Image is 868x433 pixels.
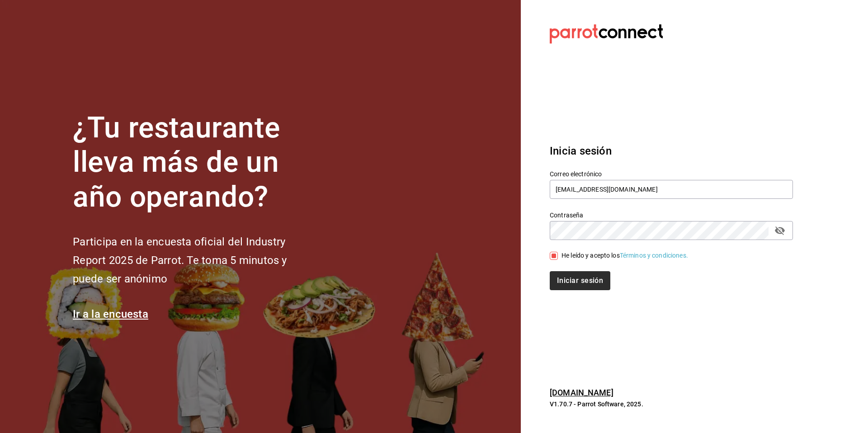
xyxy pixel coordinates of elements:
label: Contraseña [550,212,793,218]
button: passwordField [772,223,788,238]
div: He leído y acepto los [561,251,688,260]
label: Correo electrónico [550,170,793,177]
h3: Inicia sesión [550,143,793,159]
a: [DOMAIN_NAME] [550,388,613,397]
a: Ir a la encuesta [73,308,148,320]
h2: Participa en la encuesta oficial del Industry Report 2025 de Parrot. Te toma 5 minutos y puede se... [73,233,317,288]
button: Iniciar sesión [550,271,610,290]
input: Ingresa tu correo electrónico [550,180,793,199]
p: V1.70.7 - Parrot Software, 2025. [550,400,793,409]
h1: ¿Tu restaurante lleva más de un año operando? [73,111,317,215]
a: Términos y condiciones. [620,252,688,259]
